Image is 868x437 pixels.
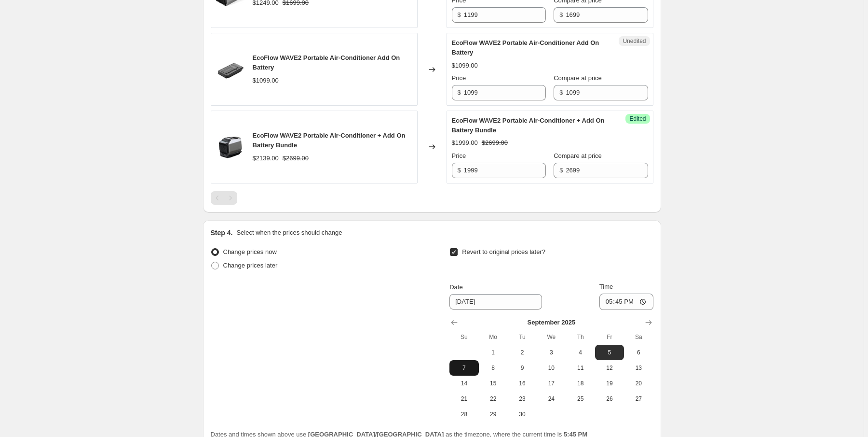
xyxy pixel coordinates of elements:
button: Wednesday September 3 2025 [537,345,566,360]
span: 12 [599,364,620,372]
span: 19 [599,380,620,387]
span: 28 [453,410,475,418]
span: $ [559,89,563,96]
th: Monday [479,329,508,345]
button: Friday September 19 2025 [595,376,624,391]
button: Sunday September 28 2025 [449,407,478,422]
button: Saturday September 13 2025 [624,360,653,376]
button: Monday September 1 2025 [479,345,508,360]
span: Price [452,152,466,159]
span: 8 [483,364,504,372]
span: 26 [599,395,620,403]
button: Show next month, October 2025 [642,316,655,329]
span: 15 [483,380,504,387]
span: 22 [483,395,504,403]
button: Thursday September 18 2025 [566,376,595,391]
span: Date [449,283,462,291]
nav: Pagination [211,191,237,205]
button: Thursday September 11 2025 [566,360,595,376]
button: Tuesday September 2 2025 [508,345,537,360]
button: Monday September 22 2025 [479,391,508,407]
span: $ [458,89,461,96]
button: Saturday September 20 2025 [624,376,653,391]
span: 11 [570,364,591,372]
span: Tu [512,333,533,341]
button: Wednesday September 17 2025 [537,376,566,391]
div: $1999.00 [452,138,478,148]
span: Su [453,333,475,341]
input: 8/29/2025 [449,294,542,310]
span: Time [599,283,613,290]
button: Monday September 29 2025 [479,407,508,422]
div: $2139.00 [253,154,279,163]
button: Tuesday September 23 2025 [508,391,537,407]
button: Monday September 15 2025 [479,376,508,391]
img: WAVE2EB_80x.jpg [216,55,245,84]
button: Sunday September 14 2025 [449,376,478,391]
th: Friday [595,329,624,345]
span: 6 [628,349,649,356]
span: Compare at price [554,152,602,159]
button: Friday September 5 2025 [595,345,624,360]
span: Compare at price [554,74,602,82]
span: 13 [628,364,649,372]
span: 20 [628,380,649,387]
span: 1 [483,349,504,356]
button: Saturday September 27 2025 [624,391,653,407]
span: Th [570,333,591,341]
span: 27 [628,395,649,403]
button: Thursday September 25 2025 [566,391,595,407]
span: Sa [628,333,649,341]
th: Thursday [566,329,595,345]
input: 12:00 [599,294,653,310]
th: Saturday [624,329,653,345]
span: EcoFlow WAVE2 Portable Air-Conditioner Add On Battery [253,54,400,71]
span: Price [452,74,466,82]
span: 5 [599,349,620,356]
span: 23 [512,395,533,403]
span: Edited [629,115,646,123]
th: Sunday [449,329,478,345]
button: Saturday September 6 2025 [624,345,653,360]
button: Tuesday September 16 2025 [508,376,537,391]
h2: Step 4. [211,228,233,238]
button: Sunday September 21 2025 [449,391,478,407]
span: 17 [541,380,562,387]
span: 4 [570,349,591,356]
button: Sunday September 7 2025 [449,360,478,376]
span: 3 [541,349,562,356]
div: $1099.00 [253,76,279,85]
span: 7 [453,364,475,372]
span: Change prices now [223,248,277,255]
span: 2 [512,349,533,356]
div: $1099.00 [452,61,478,70]
span: 18 [570,380,591,387]
span: 21 [453,395,475,403]
span: 30 [512,410,533,418]
button: Tuesday September 30 2025 [508,407,537,422]
span: 24 [541,395,562,403]
span: $ [458,167,461,174]
strike: $2699.00 [283,154,309,163]
button: Wednesday September 10 2025 [537,360,566,376]
th: Tuesday [508,329,537,345]
span: $ [559,11,563,18]
button: Wednesday September 24 2025 [537,391,566,407]
span: 16 [512,380,533,387]
span: EcoFlow WAVE2 Portable Air-Conditioner Add On Battery [452,39,599,56]
button: Thursday September 4 2025 [566,345,595,360]
p: Select when the prices should change [236,228,342,238]
span: Unedited [623,37,646,45]
span: We [541,333,562,341]
span: 14 [453,380,475,387]
span: EcoFlow WAVE2 Portable Air-Conditioner + Add On Battery Bundle [253,132,406,149]
span: Mo [483,333,504,341]
span: Change prices later [223,262,278,269]
span: 9 [512,364,533,372]
button: Show previous month, August 2025 [448,316,461,329]
th: Wednesday [537,329,566,345]
span: 10 [541,364,562,372]
button: Tuesday September 9 2025 [508,360,537,376]
span: Fr [599,333,620,341]
span: $ [458,11,461,18]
